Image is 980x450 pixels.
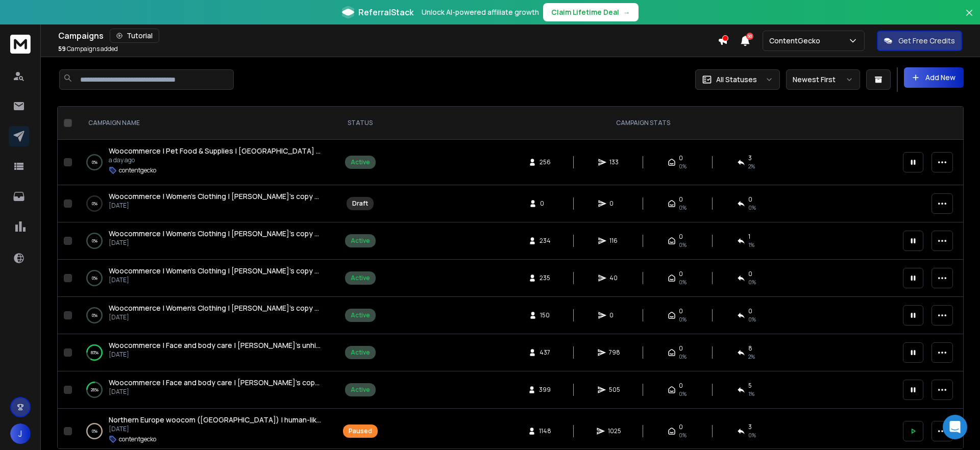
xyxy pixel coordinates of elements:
[92,426,97,436] p: 0 %
[331,107,389,140] th: STATUS
[92,236,97,246] p: 0 %
[109,191,434,201] span: Woocommerce | Women's Clothing | [PERSON_NAME]'s copy V4 | [GEOGRAPHIC_DATA] | [DATE]
[716,74,757,85] p: All Statuses
[679,154,683,162] span: 0
[540,199,550,208] span: 0
[679,162,687,170] span: 0%
[109,191,321,202] a: Woocommerce | Women's Clothing | [PERSON_NAME]'s copy V4 | [GEOGRAPHIC_DATA] | [DATE]
[679,233,683,241] span: 0
[748,390,754,398] span: 1 %
[769,36,824,46] p: ContentGecko
[351,158,370,166] div: Active
[76,297,331,334] td: 0%Woocommerce | Women's Clothing | [PERSON_NAME]'s copy v1 | [GEOGRAPHIC_DATA] | [DATE][DATE]
[58,45,118,53] p: Campaigns added
[679,431,687,439] span: 0%
[748,241,754,249] span: 1 %
[748,204,756,212] span: 0%
[904,67,964,88] button: Add New
[92,157,97,167] p: 0 %
[679,423,683,431] span: 0
[109,266,433,276] span: Woocommerce | Women's Clothing | [PERSON_NAME]'s copy v2 | [GEOGRAPHIC_DATA] | [DATE]
[351,386,370,394] div: Active
[898,36,955,46] p: Get Free Credits
[877,31,962,51] button: Get Free Credits
[351,237,370,245] div: Active
[748,315,756,323] span: 0%
[786,69,860,90] button: Newest First
[91,385,99,395] p: 26 %
[10,423,31,444] button: J
[679,307,683,315] span: 0
[76,334,331,371] td: 83%Woocommerce | Face and body care | [PERSON_NAME]'s unhinged copy | [GEOGRAPHIC_DATA] | [DATE][...
[109,313,321,321] p: [DATE]
[748,382,752,390] span: 5
[119,166,156,174] p: contentgecko
[92,273,97,283] p: 0 %
[609,158,620,166] span: 133
[679,382,683,390] span: 0
[92,198,97,209] p: 0 %
[540,274,550,282] span: 235
[109,146,433,156] span: Woocommerce | Pet Food & Supplies | [GEOGRAPHIC_DATA] | Eerik's unhinged, shorter | [DATE]
[540,158,551,166] span: 256
[109,303,321,313] a: Woocommerce | Women's Clothing | [PERSON_NAME]'s copy v1 | [GEOGRAPHIC_DATA] | [DATE]
[679,353,687,361] span: 0%
[92,310,97,320] p: 0 %
[76,260,331,297] td: 0%Woocommerce | Women's Clothing | [PERSON_NAME]'s copy v2 | [GEOGRAPHIC_DATA] | [DATE][DATE]
[76,371,331,409] td: 26%Woocommerce | Face and body care | [PERSON_NAME]'s copy | [GEOGRAPHIC_DATA] | [DATE][DATE]
[609,237,620,245] span: 116
[748,233,750,241] span: 1
[58,44,66,53] span: 59
[748,195,752,204] span: 0
[109,229,433,238] span: Woocommerce | Women's Clothing | [PERSON_NAME]'s copy v3 | [GEOGRAPHIC_DATA] | [DATE]
[109,415,453,424] span: Northern Europe woocom ([GEOGRAPHIC_DATA]) | human-like writing | Clothing Accessories | [DATE]
[351,348,370,357] div: Active
[349,427,372,435] div: Paused
[76,140,331,185] td: 0%Woocommerce | Pet Food & Supplies | [GEOGRAPHIC_DATA] | Eerik's unhinged, shorter | [DATE]a day...
[539,427,551,435] span: 1148
[623,7,630,17] span: →
[748,270,752,278] span: 0
[109,202,321,210] p: [DATE]
[76,185,331,222] td: 0%Woocommerce | Women's Clothing | [PERSON_NAME]'s copy V4 | [GEOGRAPHIC_DATA] | [DATE][DATE]
[351,311,370,319] div: Active
[539,386,551,394] span: 399
[540,348,550,357] span: 437
[679,270,683,278] span: 0
[109,239,321,247] p: [DATE]
[109,378,321,388] a: Woocommerce | Face and body care | [PERSON_NAME]'s copy | [GEOGRAPHIC_DATA] | [DATE]
[76,107,331,140] th: CAMPAIGN NAME
[679,344,683,353] span: 0
[109,303,432,313] span: Woocommerce | Women's Clothing | [PERSON_NAME]'s copy v1 | [GEOGRAPHIC_DATA] | [DATE]
[679,315,687,323] span: 0%
[748,307,752,315] span: 0
[679,278,687,286] span: 0%
[109,388,321,396] p: [DATE]
[748,162,755,170] span: 2 %
[609,348,620,357] span: 798
[609,311,620,319] span: 0
[679,390,687,398] span: 0%
[609,274,620,282] span: 40
[109,378,430,387] span: Woocommerce | Face and body care | [PERSON_NAME]'s copy | [GEOGRAPHIC_DATA] | [DATE]
[422,7,539,17] p: Unlock AI-powered affiliate growth
[748,154,752,162] span: 3
[109,156,321,164] p: a day ago
[748,353,755,361] span: 2 %
[109,351,321,359] p: [DATE]
[109,276,321,284] p: [DATE]
[351,274,370,282] div: Active
[58,29,718,43] div: Campaigns
[109,266,321,276] a: Woocommerce | Women's Clothing | [PERSON_NAME]'s copy v2 | [GEOGRAPHIC_DATA] | [DATE]
[748,431,756,439] span: 0 %
[943,415,967,439] div: Open Intercom Messenger
[109,229,321,239] a: Woocommerce | Women's Clothing | [PERSON_NAME]'s copy v3 | [GEOGRAPHIC_DATA] | [DATE]
[109,340,463,350] span: Woocommerce | Face and body care | [PERSON_NAME]'s unhinged copy | [GEOGRAPHIC_DATA] | [DATE]
[119,435,156,443] p: contentgecko
[609,386,620,394] span: 505
[109,340,321,351] a: Woocommerce | Face and body care | [PERSON_NAME]'s unhinged copy | [GEOGRAPHIC_DATA] | [DATE]
[109,146,321,156] a: Woocommerce | Pet Food & Supplies | [GEOGRAPHIC_DATA] | Eerik's unhinged, shorter | [DATE]
[746,33,753,40] span: 50
[679,241,687,249] span: 0%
